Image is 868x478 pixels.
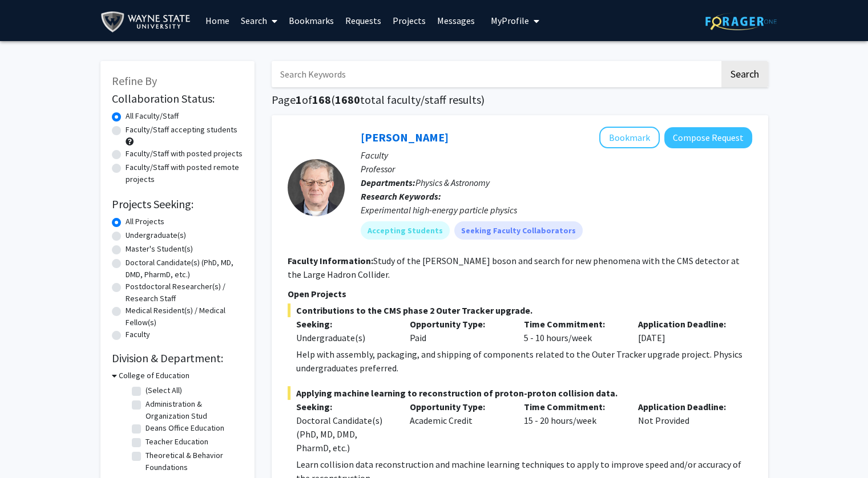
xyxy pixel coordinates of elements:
p: Application Deadline: [638,317,735,331]
input: Search Keywords [272,61,720,87]
a: Messages [431,1,481,40]
b: Research Keywords: [361,191,441,202]
span: Contributions to the CMS phase 2 Outer Tracker upgrade. [288,303,752,317]
p: Opportunity Type: [410,317,507,331]
span: My Profile [491,15,529,26]
p: Professor [361,162,752,176]
label: Master's Student(s) [126,243,193,255]
label: Teacher Education [146,436,208,448]
label: Administration & Organization Stud [146,398,240,422]
label: Faculty/Staff with posted projects [126,148,243,160]
a: Bookmarks [283,1,340,40]
div: Academic Credit [401,400,515,455]
p: Faculty [361,148,752,162]
p: Application Deadline: [638,400,735,414]
div: [DATE] [629,317,744,345]
div: Undergraduate(s) [296,331,393,345]
p: Time Commitment: [524,400,621,414]
div: 15 - 20 hours/week [515,400,629,455]
label: (Select All) [146,384,182,396]
div: 5 - 10 hours/week [515,317,629,345]
a: Home [200,1,235,40]
span: Refine By [112,74,157,88]
span: 1680 [335,92,360,107]
label: Faculty/Staff with posted remote projects [126,161,243,185]
b: Faculty Information: [288,255,373,266]
p: Opportunity Type: [410,400,507,414]
mat-chip: Seeking Faculty Collaborators [454,221,583,240]
label: Theoretical & Behavior Foundations [146,449,240,473]
label: Deans Office Education [146,422,224,434]
label: Medical Resident(s) / Medical Fellow(s) [126,305,243,329]
span: 1 [296,92,302,107]
h2: Collaboration Status: [112,92,243,106]
h1: Page of ( total faculty/staff results) [272,93,768,107]
label: Undergraduate(s) [126,229,186,241]
button: Search [721,61,768,87]
label: Faculty [126,329,150,341]
a: Search [235,1,283,40]
span: 168 [312,92,331,107]
label: Postdoctoral Researcher(s) / Research Staff [126,281,243,305]
a: Requests [340,1,387,40]
p: Help with assembly, packaging, and shipping of components related to the Outer Tracker upgrade pr... [296,347,752,375]
div: Not Provided [629,400,744,455]
a: [PERSON_NAME] [361,130,449,144]
fg-read-more: Study of the [PERSON_NAME] boson and search for new phenomena with the CMS detector at the Large ... [288,255,740,280]
span: Physics & Astronomy [415,177,490,188]
img: ForagerOne Logo [705,13,777,30]
div: Paid [401,317,515,345]
img: Wayne State University Logo [100,9,196,35]
a: Projects [387,1,431,40]
iframe: Chat [9,427,49,469]
h2: Projects Seeking: [112,197,243,211]
div: Doctoral Candidate(s) (PhD, MD, DMD, PharmD, etc.) [296,414,393,455]
b: Departments: [361,177,415,188]
p: Open Projects [288,287,752,301]
p: Seeking: [296,317,393,331]
label: Doctoral Candidate(s) (PhD, MD, DMD, PharmD, etc.) [126,257,243,281]
label: Faculty/Staff accepting students [126,124,237,136]
div: Experimental high-energy particle physics [361,203,752,217]
p: Seeking: [296,400,393,414]
mat-chip: Accepting Students [361,221,450,240]
button: Add Robert Harr to Bookmarks [599,127,660,148]
h2: Division & Department: [112,351,243,365]
p: Time Commitment: [524,317,621,331]
h3: College of Education [119,370,189,382]
span: Applying machine learning to reconstruction of proton-proton collision data. [288,386,752,400]
button: Compose Request to Robert Harr [664,127,752,148]
label: All Faculty/Staff [126,110,179,122]
label: All Projects [126,216,164,228]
